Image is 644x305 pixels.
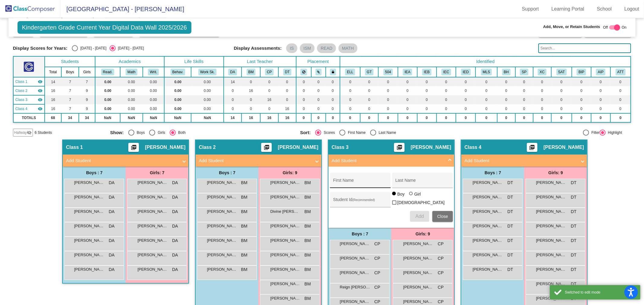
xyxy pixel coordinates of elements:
td: 0 [278,86,296,95]
td: 0 [456,113,476,122]
td: NaN [164,113,191,122]
td: 0 [551,104,572,113]
input: Last Name [395,180,450,185]
td: 14 [45,77,62,86]
th: 504 Plan [378,67,398,77]
td: 0 [417,77,437,86]
th: Cross Cat [533,67,551,77]
th: MLSS [476,67,497,77]
td: 0 [340,86,360,95]
mat-chip: ISM [300,43,315,53]
td: 0 [572,86,591,95]
td: 0 [497,95,515,104]
td: 0.00 [95,77,120,86]
td: 0 [515,77,533,86]
button: Print Students Details [394,143,405,152]
span: [PERSON_NAME] [543,144,584,150]
th: Brianna Martinez [242,67,260,77]
td: Brianna Martinez - No Class Name [13,86,45,95]
th: Keep away students [296,67,311,77]
td: 0 [378,86,398,95]
button: 504 [383,69,393,75]
td: 0 [224,86,242,95]
button: Read. [101,69,114,75]
td: 0 [360,86,378,95]
td: 0 [340,95,360,104]
span: Class 4 [15,106,27,112]
mat-icon: visibility [38,106,43,111]
td: 0.00 [143,77,164,86]
div: Scores [321,130,335,135]
td: 0 [591,113,610,122]
mat-expansion-panel-header: Add Student [328,155,454,167]
button: AIP [596,69,605,75]
td: 0 [551,113,572,122]
td: 0.00 [164,95,191,104]
span: DA [172,180,178,186]
td: 0.00 [191,104,223,113]
th: IEP-Speech only [515,67,533,77]
td: 68 [45,113,62,122]
a: Logout [620,4,644,14]
button: Print Students Details [261,143,272,152]
td: 16 [45,95,62,104]
td: 0.00 [143,95,164,104]
mat-expansion-panel-header: Add Student [196,155,321,167]
div: Girls: 9 [524,167,587,179]
mat-chip: IS [286,43,297,53]
span: Class 1 [66,144,83,150]
td: 0 [296,95,311,104]
td: 0.00 [120,77,143,86]
td: 0 [456,86,476,95]
td: 0 [278,95,296,104]
td: 0 [296,104,311,113]
th: Deena Arnot [224,67,242,77]
span: [GEOGRAPHIC_DATA] - [PERSON_NAME] [60,4,184,14]
td: 0 [224,95,242,104]
td: 0 [572,113,591,122]
td: 0 [378,104,398,113]
td: 0 [378,113,398,122]
button: GT [365,69,373,75]
td: 0 [515,95,533,104]
td: 0 [296,86,311,95]
td: 0 [340,77,360,86]
input: Search... [538,43,631,53]
th: IEP-C [437,67,456,77]
div: Boys : 7 [63,167,126,179]
button: IEC [441,69,451,75]
button: BM [247,69,256,75]
span: [PERSON_NAME]-Bon [74,180,104,186]
th: Total [45,67,62,77]
td: 0.00 [191,95,223,104]
td: 0 [417,95,437,104]
td: 0 [476,86,497,95]
div: Last Name [376,130,396,135]
td: 0 [610,77,631,86]
mat-icon: picture_as_pdf [130,144,137,153]
mat-icon: visibility [38,79,43,84]
span: [PERSON_NAME] [278,144,318,150]
td: 0.00 [143,86,164,95]
th: Identified [340,56,631,67]
td: 0 [417,113,437,122]
mat-icon: visibility [38,97,43,102]
td: 16 [242,113,260,122]
button: MLS [481,69,492,75]
td: 0.00 [143,104,164,113]
th: IEP-D [456,67,476,77]
td: 0 [326,77,340,86]
td: NaN [143,113,164,122]
mat-icon: visibility [38,88,43,93]
td: Deena Arnot - No Class Name [13,77,45,86]
td: 0 [533,113,551,122]
span: Close [437,214,448,219]
td: 0 [572,104,591,113]
td: 0 [278,77,296,86]
td: 0 [610,113,631,122]
button: CP [265,69,274,75]
td: 16 [260,113,278,122]
td: 0 [417,104,437,113]
td: 0 [476,95,497,104]
span: [PERSON_NAME] [536,180,566,186]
